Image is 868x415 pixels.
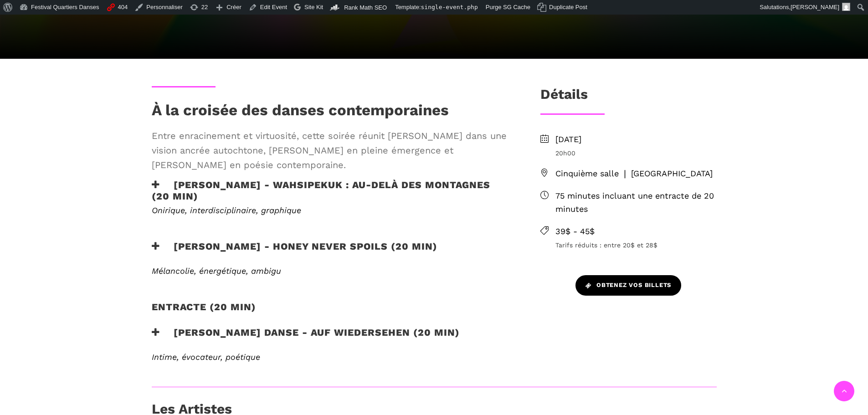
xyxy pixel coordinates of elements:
[540,86,588,109] h3: Détails
[152,179,511,202] h3: [PERSON_NAME] - WAHSIPEKUK : Au-delà des montagnes (20 min)
[152,301,256,324] h2: Entracte (20 MIN)
[421,4,478,10] span: single-event.php
[152,352,260,362] em: Intime, évocateur, poétique
[152,205,301,215] span: Onirique, interdisciplinaire, graphique
[152,128,511,172] span: Entre enracinement et virtuosité, cette soirée réunit [PERSON_NAME] dans une vision ancrée autoch...
[152,101,449,124] h1: À la croisée des danses contemporaines
[555,225,717,238] span: 39$ - 45$
[152,241,437,263] h3: [PERSON_NAME] - Honey Never Spoils (20 min)
[555,148,717,158] span: 20h00
[555,190,717,216] span: 75 minutes incluant une entracte de 20 minutes
[344,4,387,11] span: Rank Math SEO
[791,4,839,10] span: [PERSON_NAME]
[555,133,717,146] span: [DATE]
[152,266,281,276] em: Mélancolie, énergétique, ambigu
[152,327,460,349] h3: [PERSON_NAME] Danse - Auf Wiedersehen (20 min)
[575,275,681,296] a: Obtenez vos billets
[586,281,671,290] span: Obtenez vos billets
[304,4,323,10] span: Site Kit
[555,240,717,250] span: Tarifs réduits : entre 20$ et 28$
[555,167,717,180] span: Cinquième salle ❘ [GEOGRAPHIC_DATA]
